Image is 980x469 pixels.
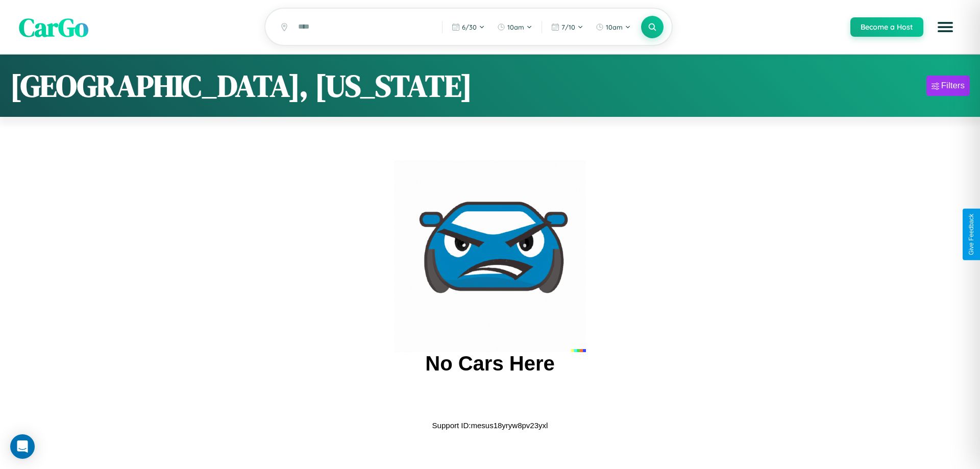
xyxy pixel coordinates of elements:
div: Open Intercom Messenger [10,434,35,459]
div: Filters [941,81,965,91]
span: 10am [606,23,623,31]
img: car [394,160,586,352]
p: Support ID: mesus18yryw8pv23yxl [432,418,548,432]
span: CarGo [19,9,88,44]
button: Open menu [931,13,960,41]
span: 6 / 30 [462,23,477,31]
div: Give Feedback [968,214,975,255]
span: 7 / 10 [561,23,575,31]
h1: [GEOGRAPHIC_DATA], [US_STATE] [10,65,472,107]
button: Become a Host [850,17,923,37]
button: 10am [591,19,636,35]
button: 6/30 [447,19,490,35]
span: 10am [507,23,524,31]
button: 10am [492,19,537,35]
button: Filters [926,76,970,96]
button: 7/10 [546,19,589,35]
h2: No Cars Here [425,352,554,375]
